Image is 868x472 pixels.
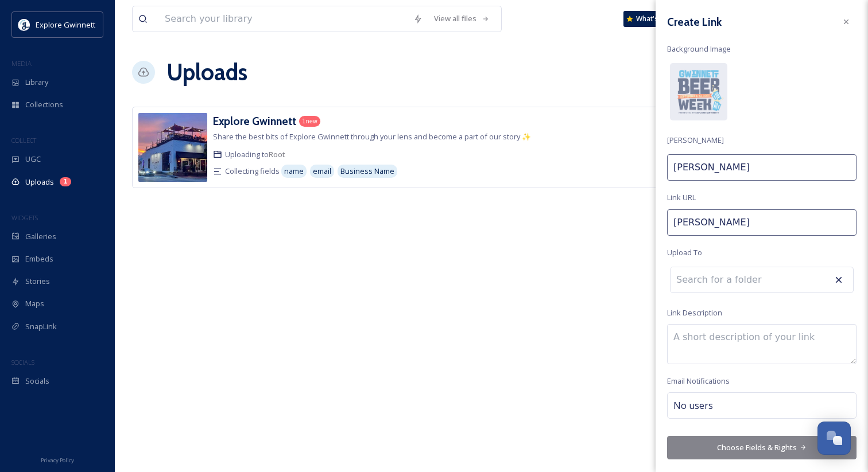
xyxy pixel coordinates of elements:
[159,6,408,32] input: Search your library
[213,113,296,130] a: Explore Gwinnett
[213,114,296,128] h3: Explore Gwinnett
[25,298,44,309] span: Maps
[671,267,797,292] input: Search for a folder
[269,149,285,159] a: Root
[667,44,731,54] span: Background Image
[25,376,49,387] span: Socials
[11,59,32,68] span: MEDIA
[667,307,722,318] span: Link Description
[25,253,53,264] span: Embeds
[11,358,34,366] span: SOCIALS
[817,422,851,455] button: Open Chat
[667,135,724,146] span: [PERSON_NAME]
[25,276,50,287] span: Stories
[667,247,702,258] span: Upload To
[667,209,857,236] input: mylink
[25,177,54,188] span: Uploads
[25,321,57,332] span: SnapLink
[41,453,74,466] a: Privacy Policy
[138,113,207,182] img: 1ff98762-0aa8-44e9-ac41-d690cf1c41d6.jpg
[225,166,280,177] span: Collecting fields
[284,166,304,177] span: name
[166,55,247,89] a: Uploads
[313,166,331,177] span: email
[623,11,681,27] a: What's New
[299,116,320,127] div: 1 new
[213,131,531,142] span: Share the best bits of Explore Gwinnett through your lens and become a part of our story ✨
[25,99,63,110] span: Collections
[667,436,857,459] button: Choose Fields & Rights
[25,154,41,165] span: UGC
[667,192,696,203] span: Link URL
[18,19,30,30] img: download.jpeg
[41,457,74,464] span: Privacy Policy
[340,166,394,177] span: Business Name
[11,213,38,222] span: WIDGETS
[667,376,730,387] span: Email Notifications
[25,231,56,242] span: Galleries
[25,77,48,88] span: Library
[60,177,71,186] div: 1
[670,63,727,120] img: EG_GwinnettBeerWeek-2025.png
[428,7,495,30] a: View all files
[673,399,713,412] span: No users
[667,154,857,181] input: My Link
[667,14,722,30] h3: Create Link
[11,136,36,145] span: COLLECT
[225,149,285,160] span: Uploading to
[36,19,95,30] span: Explore Gwinnett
